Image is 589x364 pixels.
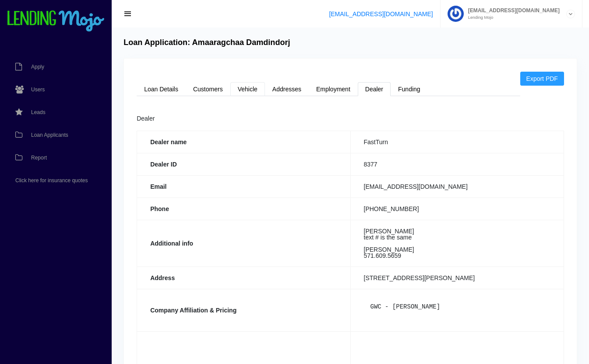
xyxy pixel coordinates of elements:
[31,132,68,138] span: Loan Applicants
[464,8,560,13] span: [EMAIL_ADDRESS][DOMAIN_NAME]
[350,153,564,175] td: 8377
[15,178,88,183] span: Click here for insurance quotes
[350,198,564,220] td: [PHONE_NUMBER]
[448,6,464,22] img: Profile image
[31,110,46,115] span: Leads
[186,82,230,96] a: Customers
[358,82,391,96] a: Dealer
[123,38,290,48] h4: Loan Application: Amaaragchaa Damdindorj
[350,267,564,289] td: [STREET_ADDRESS][PERSON_NAME]
[464,15,560,20] small: Lending Mojo
[350,131,564,153] td: FastTurn
[329,10,433,17] a: [EMAIL_ADDRESS][DOMAIN_NAME]
[137,82,186,96] a: Loan Details
[520,72,564,86] a: Export PDF
[391,82,428,96] a: Funding
[31,64,44,69] span: Apply
[137,198,350,220] th: Phone
[350,175,564,198] td: [EMAIL_ADDRESS][DOMAIN_NAME]
[230,82,265,96] a: Vehicle
[137,175,350,198] th: Email
[309,82,358,96] a: Employment
[137,289,350,331] th: Company Affiliation & Pricing
[350,220,564,267] td: [PERSON_NAME] text # is the same [PERSON_NAME] 571.609.5659
[265,82,309,96] a: Addresses
[364,297,550,316] pre: GWC - [PERSON_NAME]
[31,155,47,160] span: Report
[137,153,350,175] th: Dealer ID
[137,131,350,153] th: Dealer name
[137,220,350,267] th: Additional info
[137,267,350,289] th: Address
[31,87,45,92] span: Users
[7,10,105,32] img: logo-small.png
[137,114,564,124] div: Dealer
